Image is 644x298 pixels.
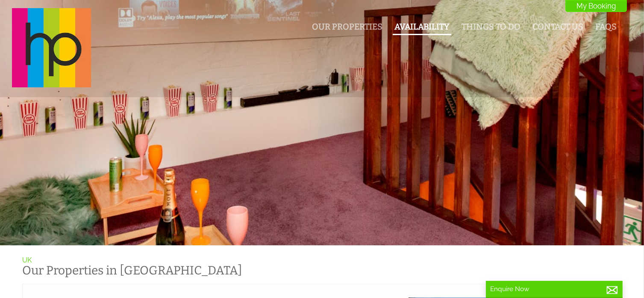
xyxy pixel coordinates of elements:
a: Our Properties [312,22,382,32]
a: FAQs [595,22,617,32]
a: UK [22,256,32,264]
h1: Our Properties in [GEOGRAPHIC_DATA] [22,263,412,277]
a: Contact Us [532,22,583,32]
a: Availability [394,22,450,32]
p: Enquire Now [490,285,618,293]
img: Halula Properties [12,8,91,87]
a: Things To Do [462,22,520,32]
